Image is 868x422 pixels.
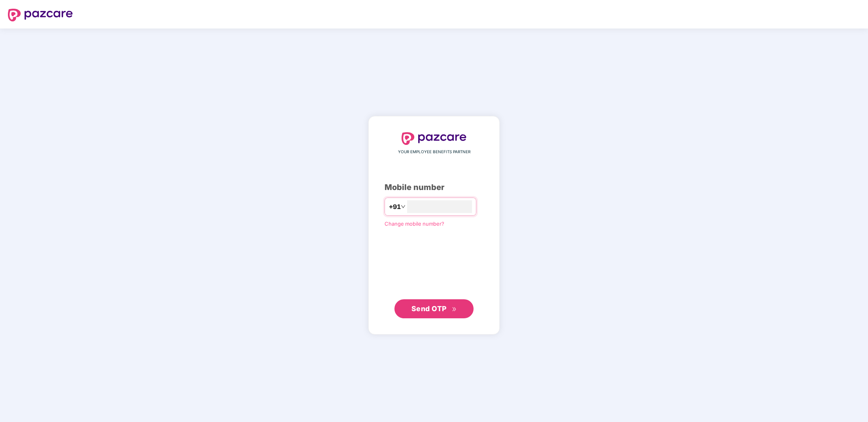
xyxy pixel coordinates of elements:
img: logo [402,132,466,145]
img: logo [8,9,73,21]
div: Mobile number [385,181,483,194]
span: YOUR EMPLOYEE BENEFITS PARTNER [398,149,470,155]
span: Send OTP [411,304,447,313]
button: Send OTPdouble-right [394,299,474,318]
span: double-right [452,307,457,312]
span: +91 [389,202,401,212]
span: down [401,204,406,209]
a: Change mobile number? [385,221,444,227]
